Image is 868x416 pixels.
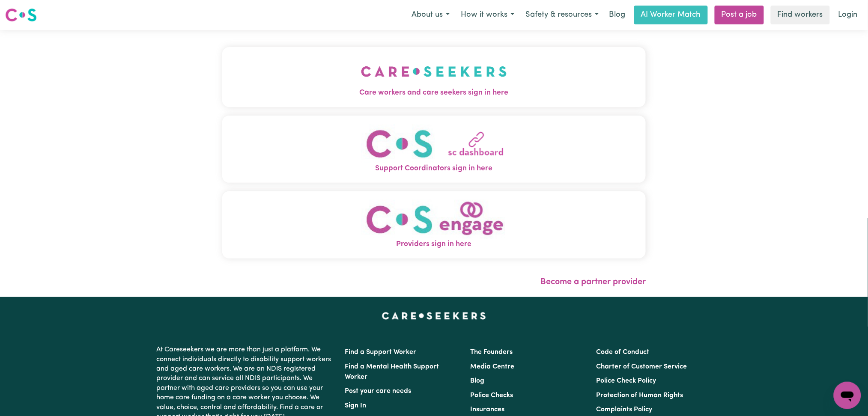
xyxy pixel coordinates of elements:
a: Find workers [771,6,830,24]
a: Police Check Policy [596,377,656,384]
a: Careseekers logo [5,5,37,25]
button: How it works [455,6,520,24]
a: Insurances [471,406,505,413]
a: Find a Mental Health Support Worker [345,363,439,380]
a: Charter of Customer Service [596,363,687,370]
button: Safety & resources [520,6,604,24]
img: Careseekers logo [5,7,37,23]
a: Blog [604,6,631,24]
a: Code of Conduct [596,349,649,356]
button: Support Coordinators sign in here [222,116,646,183]
a: The Founders [471,349,513,356]
button: About us [406,6,455,24]
a: Complaints Policy [596,406,652,413]
iframe: Button to launch messaging window [834,382,861,409]
button: Care workers and care seekers sign in here [222,47,646,107]
a: Police Checks [471,392,513,399]
a: Protection of Human Rights [596,392,683,399]
a: AI Worker Match [634,6,708,24]
a: Post your care needs [345,388,412,395]
a: Become a partner provider [540,278,646,286]
a: Blog [471,377,485,384]
span: Providers sign in here [222,239,646,250]
a: Sign In [345,402,367,409]
a: Careseekers home page [382,312,486,319]
a: Post a job [715,6,764,24]
button: Providers sign in here [222,191,646,259]
span: Care workers and care seekers sign in here [222,87,646,98]
a: Login [833,6,863,24]
a: Media Centre [471,363,515,370]
a: Find a Support Worker [345,349,417,356]
span: Support Coordinators sign in here [222,163,646,174]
